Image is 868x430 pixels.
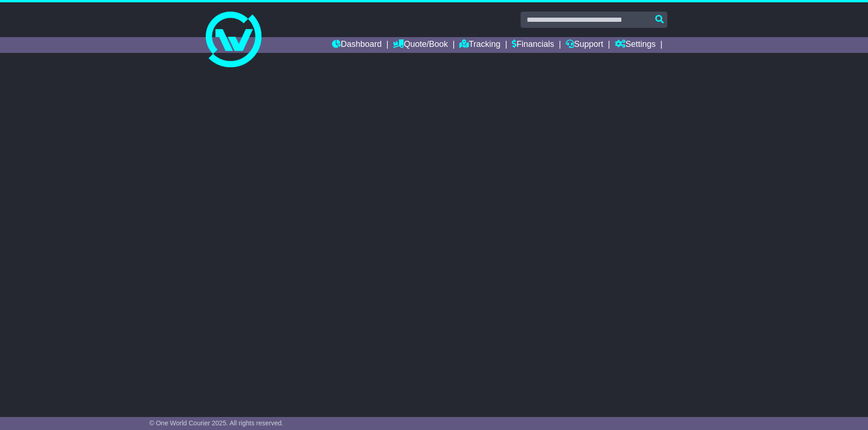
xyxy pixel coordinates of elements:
[615,37,656,53] a: Settings
[512,37,554,53] a: Financials
[393,37,448,53] a: Quote/Book
[332,37,382,53] a: Dashboard
[566,37,603,53] a: Support
[459,37,500,53] a: Tracking
[150,419,284,427] span: © One World Courier 2025. All rights reserved.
